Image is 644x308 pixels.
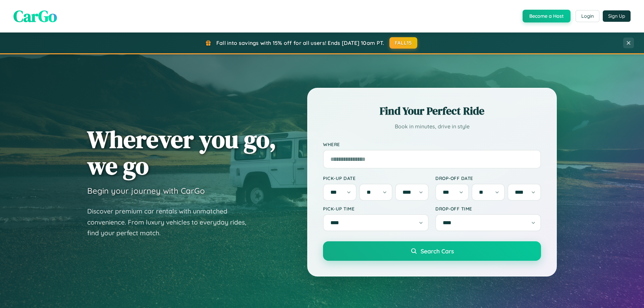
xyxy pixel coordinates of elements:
button: Sign Up [603,10,631,22]
h2: Find Your Perfect Ride [323,104,541,118]
span: Search Cars [421,247,454,255]
h3: Begin your journey with CarGo [87,186,205,196]
label: Drop-off Date [435,175,541,181]
label: Drop-off Time [435,206,541,211]
label: Pick-up Time [323,206,429,211]
h1: Wherever you go, we go [87,126,276,179]
button: Login [576,10,599,22]
button: Become a Host [523,10,571,22]
p: Discover premium car rentals with unmatched convenience. From luxury vehicles to everyday rides, ... [87,206,255,239]
span: Fall into savings with 15% off for all users! Ends [DATE] 10am PT. [216,40,384,46]
button: Search Cars [323,241,541,261]
span: CarGo [13,5,57,27]
label: Where [323,141,541,147]
button: FALL15 [389,37,418,49]
label: Pick-up Date [323,175,429,181]
p: Book in minutes, drive in style [323,122,541,131]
